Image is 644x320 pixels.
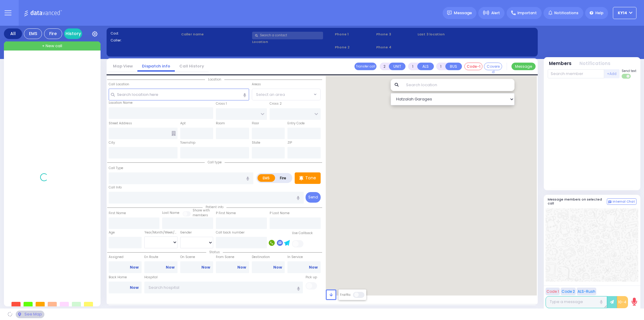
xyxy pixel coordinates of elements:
button: BUS [445,63,462,70]
label: Cross 1 [216,101,227,106]
span: Send text [622,69,636,73]
label: Location Name [109,100,133,105]
button: Covered [484,63,502,70]
button: ALS-Rush [577,288,596,295]
span: Alert [491,10,500,16]
label: In Service [287,255,321,260]
a: Now [166,265,175,270]
label: Entry Code [287,121,305,126]
label: Pick up [306,275,317,280]
label: Location [252,39,333,44]
label: Fire [275,174,292,182]
label: Age [109,230,115,235]
label: EMS [258,174,275,182]
img: Logo [24,9,64,17]
span: Notifications [554,10,578,16]
button: Transfer call [354,63,376,70]
span: Important [517,10,537,16]
span: Phone 1 [335,32,374,37]
a: Now [130,285,139,290]
h5: Message members on selected call [548,198,607,205]
label: Call Location [109,82,129,87]
label: Areas [252,82,261,87]
button: Message [511,63,536,70]
button: Internal Chat [607,198,636,205]
label: Traffic [340,292,351,297]
a: Dispatch info [137,63,175,69]
label: Last Name [162,211,179,215]
span: + New call [42,43,62,49]
input: Search hospital [144,282,303,293]
label: Township [180,140,195,145]
button: UNIT [389,63,405,70]
label: Cad: [111,31,179,36]
label: Back Home [109,275,142,280]
input: Search location here [109,89,249,100]
a: Now [273,265,282,270]
label: Caller: [111,38,179,43]
label: Floor [252,121,259,126]
label: Room [216,121,225,126]
label: First Name [109,211,126,216]
img: comment-alt.png [608,201,611,204]
label: Call back number [216,230,245,235]
span: Patient info [203,205,226,209]
span: Other building occupants [171,131,176,136]
span: Phone 4 [376,45,415,50]
label: Call Info [109,185,122,190]
label: Use Callback [292,231,313,236]
label: Destination [252,255,285,260]
button: Send [306,192,321,203]
label: Last 3 location [418,32,476,37]
div: All [4,28,22,39]
span: KY14 [618,10,627,16]
a: Call History [175,63,209,69]
span: Message [454,10,472,16]
input: Search member [548,69,604,78]
input: Search location [402,79,514,91]
span: Phone 3 [376,32,415,37]
label: ZIP [287,140,292,145]
span: Phone 2 [335,45,374,50]
button: Notifications [579,60,610,67]
span: Location [205,77,224,82]
label: From Scene [216,255,249,260]
label: Cross 2 [270,101,282,106]
label: Gender [180,230,192,235]
label: State [252,140,260,145]
a: Now [309,265,318,270]
button: Code 2 [561,288,576,295]
label: En Route [144,255,178,260]
div: Fire [44,28,62,39]
input: Search a contact [252,32,323,39]
label: Street Address [109,121,132,126]
span: Call type [205,160,225,165]
label: On Scene [180,255,213,260]
a: History [64,28,82,39]
label: Turn off text [622,73,631,79]
small: Share with [193,208,210,213]
span: Internal Chat [613,200,635,204]
span: members [193,213,208,217]
div: EMS [24,28,42,39]
img: message.svg [447,11,452,15]
a: Map View [108,63,137,69]
a: Now [237,265,246,270]
p: Tone [305,175,316,181]
span: Select an area [256,92,285,98]
a: Now [130,265,139,270]
a: Now [201,265,210,270]
label: Call Type [109,166,123,171]
label: Assigned [109,255,142,260]
label: P First Name [216,211,236,216]
label: P Last Name [270,211,290,216]
button: Code 1 [546,288,560,295]
div: See map [16,311,44,318]
button: KY14 [613,7,636,19]
label: Apt [180,121,186,126]
label: Caller name [181,32,250,37]
button: Code-1 [464,63,482,70]
span: Help [595,10,604,16]
button: ALS [417,63,434,70]
span: Status [206,250,223,254]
